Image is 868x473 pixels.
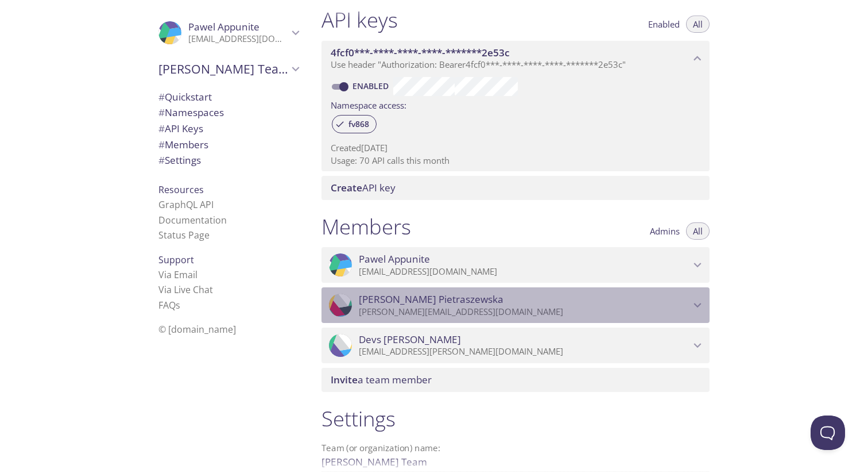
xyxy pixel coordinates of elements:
[149,14,308,52] div: Pawel Appunite
[321,368,710,392] div: Invite a team member
[149,54,308,84] div: Haver Team
[641,16,687,33] button: Enabled
[331,373,358,386] span: Invite
[158,153,201,167] span: Settings
[158,138,208,151] span: Members
[321,287,710,323] div: Barbara Pietraszewska
[158,138,165,151] span: #
[158,90,165,103] span: #
[158,61,288,77] span: [PERSON_NAME] Team
[321,406,710,432] h1: Settings
[158,229,210,241] a: Status Page
[158,153,165,167] span: #
[149,89,308,105] div: Quickstart
[331,96,406,113] label: Namespace access:
[321,176,710,200] div: Create API Key
[811,416,845,450] iframe: Help Scout Beacon - Open
[321,247,710,283] div: Pawel Appunite
[158,253,194,266] span: Support
[331,181,362,194] span: Create
[158,106,165,119] span: #
[321,444,441,452] label: Team (or organization) name:
[158,268,197,281] a: Via Email
[321,7,398,33] h1: API keys
[158,106,224,119] span: Namespaces
[351,80,393,91] a: Enabled
[149,121,308,137] div: API Keys
[359,253,430,266] span: Pawel Appunite
[158,183,204,196] span: Resources
[321,328,710,363] div: Devs Haver
[331,155,700,167] p: Usage: 70 API calls this month
[359,306,690,318] p: [PERSON_NAME][EMAIL_ADDRESS][DOMAIN_NAME]
[149,105,308,121] div: Namespaces
[188,33,288,45] p: [EMAIL_ADDRESS][DOMAIN_NAME]
[321,214,411,240] h1: Members
[188,20,259,33] span: Pawel Appunite
[176,299,180,312] span: s
[332,115,377,133] div: fv868
[158,90,212,103] span: Quickstart
[158,122,203,135] span: API Keys
[158,122,165,135] span: #
[158,323,236,336] span: © [DOMAIN_NAME]
[331,142,700,154] p: Created [DATE]
[686,16,710,33] button: All
[331,181,396,194] span: API key
[149,137,308,153] div: Members
[158,299,180,312] a: FAQ
[158,214,227,226] a: Documentation
[158,198,214,211] a: GraphQL API
[359,346,690,357] p: [EMAIL_ADDRESS][PERSON_NAME][DOMAIN_NAME]
[686,222,710,240] button: All
[331,373,432,386] span: a team member
[643,222,687,240] button: Admins
[158,283,213,296] a: Via Live Chat
[149,152,308,168] div: Team Settings
[359,266,690,278] p: [EMAIL_ADDRESS][DOMAIN_NAME]
[342,119,376,129] span: fv868
[359,333,461,346] span: Devs [PERSON_NAME]
[359,293,503,306] span: [PERSON_NAME] Pietraszewska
